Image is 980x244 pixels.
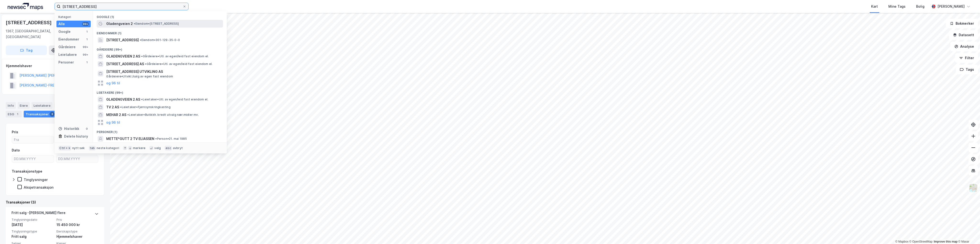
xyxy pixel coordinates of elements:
[54,102,72,109] div: Datasett
[58,15,91,19] div: Kategori
[956,221,980,244] div: Kontrollprogram for chat
[6,46,47,55] button: Tag
[85,127,89,131] div: 0
[937,4,965,9] div: [PERSON_NAME]
[56,218,99,222] span: Pris
[11,229,54,233] span: Tinglysningstype
[56,155,98,163] input: DD.MM.YYYY
[106,75,173,78] span: Gårdeiere • Utvikl./salg av egen fast eiendom
[956,65,978,74] button: Tags
[82,22,89,26] div: 99+
[24,185,54,190] div: Aksjetransaksjon
[58,59,74,65] div: Personer
[72,146,85,150] div: nytt søk
[15,112,20,116] div: 1
[106,61,144,67] span: [STREET_ADDRESS] AS
[58,146,71,151] div: Ctrl + k
[6,111,22,117] div: ESG
[145,62,212,66] span: Gårdeiere • Utl. av egen/leid fast eiendom el.
[58,36,79,42] div: Eiendommer
[82,45,89,49] div: 99+
[58,21,65,27] div: Alle
[82,53,89,57] div: 99+
[140,38,141,42] span: •
[64,134,88,139] div: Delete history
[93,87,227,96] div: Leietakere (99+)
[58,126,79,132] div: Historikk
[106,53,140,59] span: GLADENGVEIEN 2 AS
[18,102,30,109] div: Eiere
[85,37,89,41] div: 1
[6,19,53,26] div: [STREET_ADDRESS]
[106,69,221,75] span: [STREET_ADDRESS] UTVIKLING AS
[12,129,18,135] div: Pris
[11,218,54,222] span: Tinglysningsdato
[6,63,104,69] div: Hjemmelshaver
[950,42,978,51] button: Analyse
[61,3,183,10] input: Søk på adresse, matrikkel, gårdeiere, leietakere eller personer
[173,146,183,150] div: avbryt
[58,29,71,35] div: Google
[106,37,139,43] span: [STREET_ADDRESS]
[106,136,154,142] span: METTE*GUTT 2 TV ELIASSEN
[969,183,978,192] img: Z
[89,146,96,151] div: tab
[127,113,199,117] span: Leietaker • Butikkh. bredt utvalg nær.midler mv.
[6,102,16,109] div: Info
[12,147,20,153] div: Dato
[50,112,55,116] div: 3
[916,4,924,9] div: Bolig
[6,28,67,40] div: 1367, [GEOGRAPHIC_DATA], [GEOGRAPHIC_DATA]
[120,105,122,109] span: •
[12,136,54,143] input: Fra
[93,28,227,36] div: Eiendommer (1)
[955,53,978,63] button: Filter
[56,222,99,228] div: 15 450 000 kr
[106,120,120,125] button: og 96 til
[888,4,906,9] div: Mine Tags
[24,111,56,117] div: Transaksjoner
[140,38,180,42] span: Eiendom • 301-129-35-0-0
[155,137,187,141] span: Person • 21. mai 1985
[155,137,157,140] span: •
[141,54,143,58] span: •
[93,126,227,135] div: Personer (1)
[871,4,878,9] div: Kart
[956,221,980,244] iframe: Chat Widget
[127,113,129,116] span: •
[946,19,978,28] button: Bokmerker
[141,98,143,101] span: •
[106,104,119,110] span: TV 2 AS
[141,98,208,101] span: Leietaker • Utl. av egen/leid fast eiendom el.
[85,60,89,64] div: 1
[8,3,43,10] img: logo.a4113a55bc3d86da70a041830d287a7e.svg
[58,44,76,50] div: Gårdeiere
[120,105,170,109] span: Leietaker • Fjernsynskringkasting
[934,240,958,243] a: Improve this map
[165,146,172,151] div: esc
[11,222,54,228] div: [DATE]
[12,168,42,174] div: Transaksjonstype
[145,62,146,66] span: •
[56,229,99,233] span: Eierskapstype
[58,52,77,58] div: Leietakere
[97,146,119,150] div: neste kategori
[56,234,99,239] div: Hjemmelshaver
[134,22,135,25] span: •
[11,210,66,218] div: Fritt salg - [PERSON_NAME] flere
[24,177,48,182] div: Tinglysninger
[85,30,89,34] div: 1
[106,80,120,86] button: og 96 til
[11,234,54,239] div: Fritt salg
[6,199,104,205] div: Transaksjoner (3)
[106,97,140,102] span: GLADENGVEIEN 2 AS
[154,146,161,150] div: velg
[909,240,933,243] a: OpenStreetMap
[93,11,227,20] div: Google (1)
[32,102,52,109] div: Leietakere
[133,146,145,150] div: markere
[106,112,126,118] span: MEHAR 2 AS
[134,22,179,26] span: Eiendom • [STREET_ADDRESS]
[106,21,133,27] span: Gladengveien 2
[949,30,978,40] button: Datasett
